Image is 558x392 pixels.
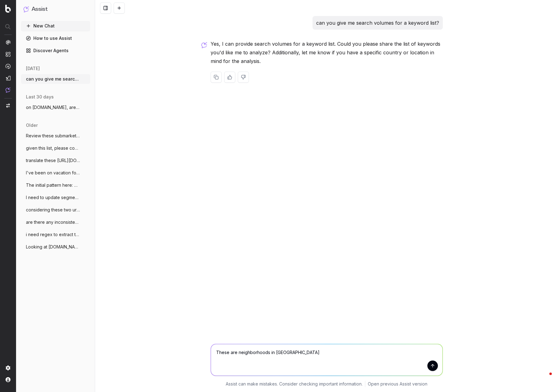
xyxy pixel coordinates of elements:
[21,46,90,56] a: Discover Agents
[21,156,90,165] button: translate these [URL][DOMAIN_NAME].
[23,5,88,14] button: Assist
[26,244,80,250] span: Looking at [DOMAIN_NAME] site crawls, w
[6,52,10,57] img: Intelligence
[26,145,80,151] span: given this list, please complete the tab
[21,205,90,215] button: considering these two urls, [URL].
[21,193,90,202] button: I need to update segmentation to include
[26,133,80,139] span: Review these submarket and city associat
[6,76,10,81] img: Studio
[26,65,40,72] span: [DATE]
[368,381,427,387] a: Open previous Assist version
[537,371,552,386] iframe: Intercom live chat
[21,33,90,43] a: How to use Assist
[6,377,10,382] img: My account
[211,344,443,376] textarea: These are neighborhoods in [GEOGRAPHIC_DATA]
[21,230,90,240] button: i need regex to extract the publish date
[23,6,29,12] img: Assist
[26,170,80,176] span: I've been on vacation for a week, how ha
[211,40,443,65] p: Yes, I can provide search volumes for a keyword list. Could you please share the list of keywords...
[6,40,10,45] img: Analytics
[26,207,80,213] span: considering these two urls, [URL].
[5,5,11,13] img: Botify logo
[6,103,10,108] img: Switch project
[21,217,90,227] button: are there any inconsistencies or possibl
[26,194,80,201] span: I need to update segmentation to include
[21,102,90,112] button: on [DOMAIN_NAME], are there neighborhoo
[6,365,10,370] img: Setting
[21,143,90,153] button: given this list, please complete the tab
[201,42,207,48] img: Botify assist logo
[31,5,48,14] h1: Assist
[26,122,38,128] span: older
[26,94,54,100] span: last 30 days
[21,131,90,141] button: Review these submarket and city associat
[21,168,90,178] button: I've been on vacation for a week, how ha
[21,242,90,252] button: Looking at [DOMAIN_NAME] site crawls, w
[6,64,10,69] img: Activation
[316,19,439,27] p: can you give me search volumes for a keyword list?
[26,104,80,111] span: on [DOMAIN_NAME], are there neighborhoo
[26,182,80,188] span: The initial pattern here: @SRP/houses/w
[226,381,363,387] p: Assist can make mistakes. Consider checking important information.
[6,87,10,93] img: Assist
[26,219,80,225] span: are there any inconsistencies or possibl
[21,180,90,190] button: The initial pattern here: @SRP/houses/w
[26,157,80,164] span: translate these [URL][DOMAIN_NAME].
[21,21,90,31] button: New Chat
[26,76,80,82] span: can you give me search volumes for a key
[21,74,90,84] button: can you give me search volumes for a key
[26,231,80,238] span: i need regex to extract the publish date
